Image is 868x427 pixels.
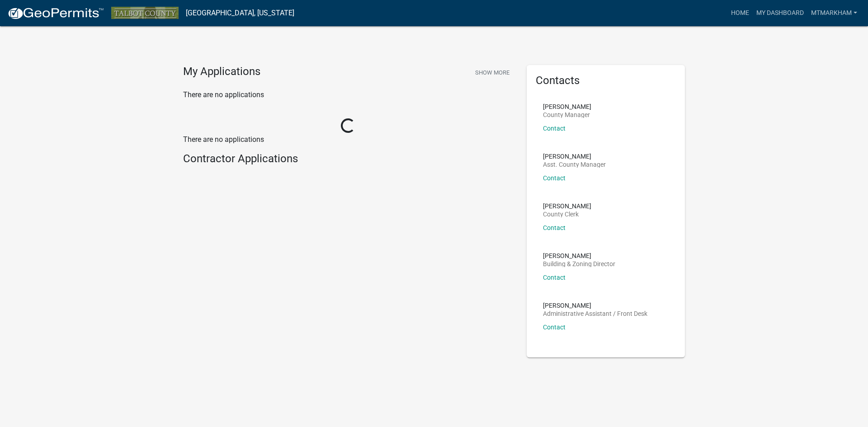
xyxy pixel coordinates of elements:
[543,261,615,267] p: Building & Zoning Director
[111,7,179,19] img: Talbot County, Georgia
[543,302,647,309] p: [PERSON_NAME]
[186,5,294,21] a: [GEOGRAPHIC_DATA], [US_STATE]
[543,203,591,209] p: [PERSON_NAME]
[472,65,513,80] button: Show More
[536,74,676,87] h5: Contacts
[543,253,615,259] p: [PERSON_NAME]
[753,5,807,22] a: My Dashboard
[543,324,566,331] a: Contact
[543,310,647,317] p: Administrative Assistant / Front Desk
[183,152,513,165] h4: Contractor Applications
[727,5,753,22] a: Home
[543,174,566,182] a: Contact
[543,161,606,168] p: Asst. County Manager
[543,153,606,160] p: [PERSON_NAME]
[183,152,513,169] wm-workflow-list-section: Contractor Applications
[183,134,513,145] p: There are no applications
[183,65,260,79] h4: My Applications
[807,5,861,22] a: mtmarkham
[543,103,591,110] p: [PERSON_NAME]
[183,89,513,100] p: There are no applications
[543,274,566,281] a: Contact
[543,224,566,231] a: Contact
[543,125,566,132] a: Contact
[543,211,591,217] p: County Clerk
[543,112,591,118] p: County Manager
